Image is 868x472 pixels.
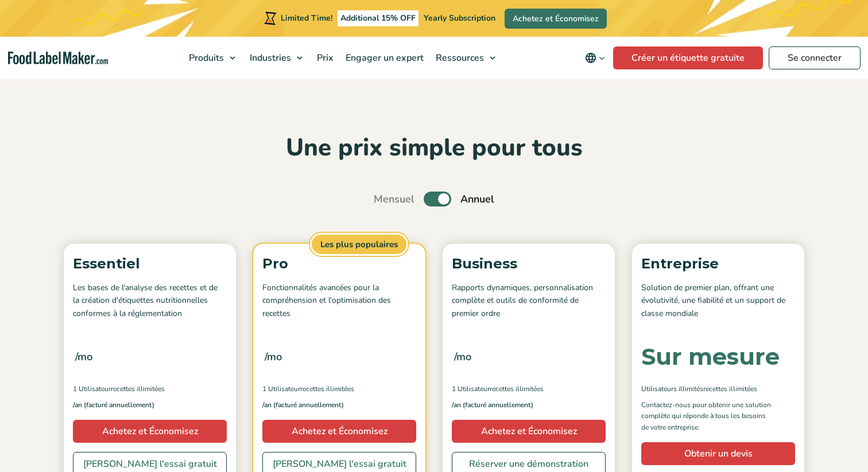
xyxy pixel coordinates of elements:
span: /an (facturé annuellement) [73,400,154,411]
a: Achetez et Économisez [73,420,227,443]
p: Les bases de l'analyse des recettes et de la création d'étiquettes nutritionnelles conformes à la... [73,282,227,320]
span: Engager un expert [342,52,425,64]
span: Recettes illimitées [300,384,354,394]
span: Ressources [432,52,485,64]
span: Yearly Subscription [424,13,495,24]
span: 1 Utilisateur [452,384,490,394]
span: Recettes illimitées [703,384,757,394]
span: Recettes illimitées [490,384,544,394]
p: Rapports dynamiques, personnalisation complète et outils de conformité de premier ordre [452,282,606,320]
span: Les plus populaires [310,233,408,256]
span: /mo [265,349,282,365]
a: Créer un étiquette gratuite [613,46,763,69]
p: Contactez-nous pour obtenir une solution complète qui réponde à tous les besoins de votre entrepr... [641,400,773,433]
h2: Une prix simple pour tous [58,132,810,164]
span: /mo [75,349,92,365]
p: Solution de premier plan, offrant une évolutivité, une fiabilité et un support de classe mondiale [641,282,795,320]
label: Toggle [424,192,451,206]
a: Industries [244,37,308,79]
span: Industries [246,52,292,64]
a: Achetez et Économisez [452,420,606,443]
span: /mo [454,349,471,365]
a: Obtenir un devis [641,442,795,465]
a: Ressources [430,37,501,79]
a: Se connecter [769,46,861,69]
span: Annuel [460,192,494,207]
span: Prix [313,52,335,64]
p: Fonctionnalités avancées pour la compréhension et l'optimisation des recettes [262,282,416,320]
span: Mensuel [374,192,414,207]
div: Sur mesure [641,345,780,368]
a: Achetez et Économisez [505,9,607,29]
span: Produits [185,52,225,64]
span: 1 Utilisateur [262,384,300,394]
span: /an (facturé annuellement) [262,400,344,411]
span: Recettes illimitées [111,384,165,394]
p: Entreprise [641,253,795,275]
span: Limited Time! [281,13,332,24]
a: Achetez et Économisez [262,420,416,443]
a: Produits [183,37,241,79]
p: Pro [262,253,416,275]
a: Prix [311,37,337,79]
p: Business [452,253,606,275]
a: Engager un expert [340,37,427,79]
button: Change language [577,46,613,69]
span: /an (facturé annuellement) [452,400,533,411]
a: Food Label Maker homepage [8,52,108,65]
span: Additional 15% OFF [338,10,418,26]
span: Utilisateurs illimités [641,384,703,394]
span: 1 Utilisateur [73,384,111,394]
p: Essentiel [73,253,227,275]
